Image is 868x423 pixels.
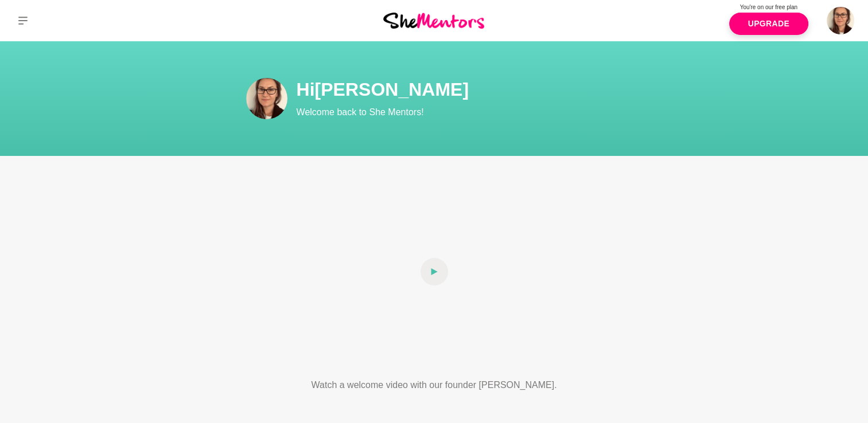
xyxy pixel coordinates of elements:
[383,13,484,28] img: She Mentors Logo
[297,78,710,101] h1: Hi [PERSON_NAME]
[269,378,600,392] p: Watch a welcome video with our founder [PERSON_NAME].
[729,3,808,11] p: You're on our free plan
[827,7,854,34] img: Rosie
[729,13,808,35] a: Upgrade
[246,78,287,119] img: Rosie
[297,105,710,119] p: Welcome back to She Mentors!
